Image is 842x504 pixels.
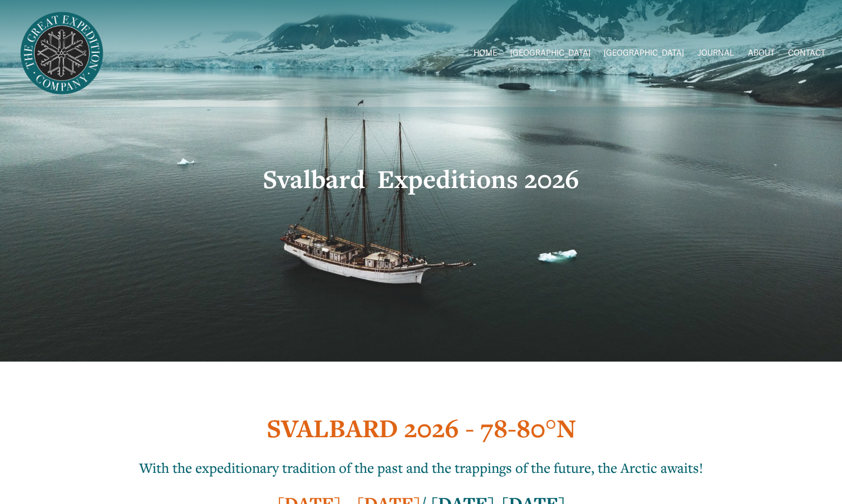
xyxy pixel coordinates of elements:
[788,46,825,62] a: CONTACT
[510,46,590,62] a: folder dropdown
[17,8,107,98] img: Arctic Expeditions
[748,46,775,62] a: ABOUT
[267,411,576,445] strong: SVALBARD 2026 - 78-80°N
[139,458,703,477] span: With the expeditionary tradition of the past and the trappings of the future, the Arctic awaits!
[697,46,734,62] a: JOURNAL
[263,162,579,196] strong: Svalbard Expeditions 2026
[510,46,590,61] span: [GEOGRAPHIC_DATA]
[604,46,684,62] a: folder dropdown
[474,46,497,62] a: HOME
[604,46,684,61] span: [GEOGRAPHIC_DATA]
